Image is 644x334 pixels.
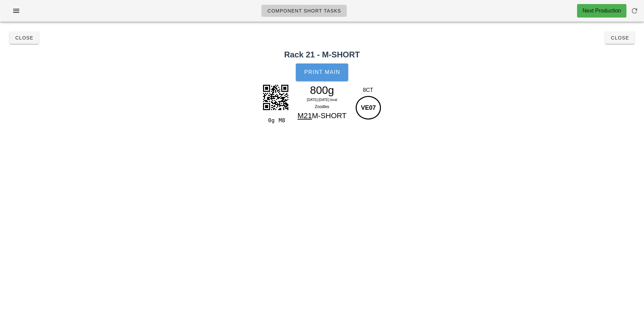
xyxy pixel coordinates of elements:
[259,80,292,114] img: FJ4rfVsvUeYsuZHCiEgFSyQJLJhExBJNtGPqMoeg7BgcQ81tQBly8mFjwyDpMYrB8CfLVvCAGMhJACpFTIOzDtpg4SEpnYGzy...
[296,63,348,81] button: Print Main
[582,7,621,15] div: Next Production
[4,49,640,61] h2: Rack 21 - M-SHORT
[354,86,382,94] div: 8CT
[356,96,381,120] div: VE07
[276,116,290,125] div: M8
[15,35,33,41] span: Close
[262,116,276,125] div: 0g
[297,111,312,120] span: M21
[9,32,39,44] button: Close
[605,32,635,44] button: Close
[312,111,347,120] span: M-SHORT
[293,85,352,95] div: 800g
[307,98,337,102] span: [DATE]-[DATE] local
[267,8,341,14] span: Component Short Tasks
[293,103,352,110] div: Zoodles
[261,5,347,17] a: Component Short Tasks
[611,35,629,41] span: Close
[304,69,340,75] span: Print Main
